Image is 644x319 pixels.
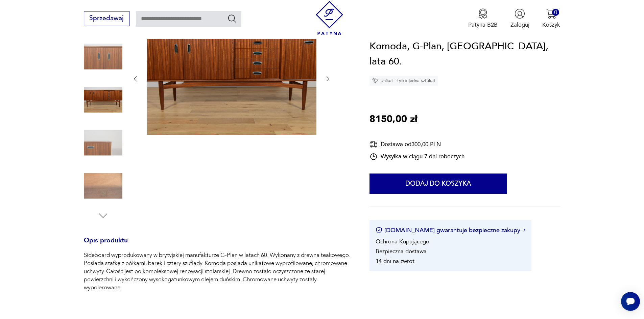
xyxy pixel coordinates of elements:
button: Zaloguj [510,8,529,29]
img: Ikona medalu [478,8,488,19]
img: Ikona certyfikatu [376,227,382,234]
div: Unikat - tylko jedna sztuka! [369,76,438,86]
img: Ikona strzałki w prawo [523,229,525,232]
img: Ikona dostawy [369,140,378,149]
button: Dodaj do koszyka [369,174,507,194]
div: Wysyłka w ciągu 7 dni roboczych [369,153,464,161]
a: Sprzedawaj [84,16,129,22]
p: Zaloguj [510,21,529,29]
p: Sideboard wyprodukowany w brytyjskiej manufakturze G-Plan w latach 60. Wykonany z drewna teakoweg... [84,251,350,292]
img: Zdjęcie produktu Komoda, G-Plan, Wielka Brytania, lata 60. [84,37,122,76]
h1: Komoda, G-Plan, [GEOGRAPHIC_DATA], lata 60. [369,39,560,70]
img: Zdjęcie produktu Komoda, G-Plan, Wielka Brytania, lata 60. [84,80,122,119]
p: 8150,00 zł [369,112,417,127]
button: Szukaj [227,14,237,23]
li: 14 dni na zwrot [376,257,414,265]
li: Ochrona Kupującego [376,238,429,245]
img: Zdjęcie produktu Komoda, G-Plan, Wielka Brytania, lata 60. [84,166,122,205]
button: 0Koszyk [542,8,560,29]
img: Zdjęcie produktu Komoda, G-Plan, Wielka Brytania, lata 60. [84,124,122,162]
li: Bezpieczna dostawa [376,247,427,255]
button: Patyna B2B [468,8,498,29]
div: 0 [552,9,559,16]
img: Ikonka użytkownika [515,8,525,19]
p: Koszyk [542,21,560,29]
button: [DOMAIN_NAME] gwarantuje bezpieczne zakupy [376,226,525,235]
img: Patyna - sklep z meblami i dekoracjami vintage [312,1,347,35]
img: Ikona diamentu [372,78,378,84]
p: Patyna B2B [468,21,498,29]
div: Dostawa od 300,00 PLN [369,140,464,149]
button: Sprzedawaj [84,11,129,26]
img: Ikona koszyka [546,8,556,19]
img: Zdjęcie produktu Komoda, G-Plan, Wielka Brytania, lata 60. [147,22,316,135]
a: Ikona medaluPatyna B2B [468,8,498,29]
iframe: Smartsupp widget button [621,292,640,311]
h3: Opis produktu [84,238,350,251]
